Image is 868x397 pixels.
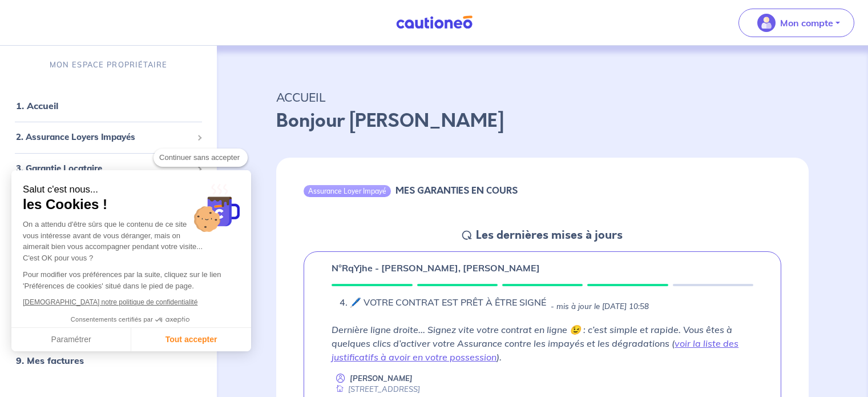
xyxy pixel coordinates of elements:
a: [DEMOGRAPHIC_DATA] notre politique de confidentialité [23,298,197,306]
p: n°RqYjhe - [PERSON_NAME], [PERSON_NAME] [332,261,540,275]
li: 🖊️ VOTRE CONTRAT EST PRÊT À ÊTRE SIGNÉ [350,295,546,309]
div: 7. Contact [5,285,212,308]
span: les Cookies ! [23,196,240,213]
p: - mis à jour le [DATE] 10:58 [551,301,649,312]
button: Paramétrer [11,328,131,352]
div: Assurance Loyer Impayé [304,185,391,197]
div: 6.NOUVEAUParrainage [5,252,212,275]
div: 1. Accueil [5,94,212,117]
div: 2. Assurance Loyers Impayés [5,126,212,149]
span: 2. Assurance Loyers Impayés [16,131,192,144]
p: Dernière ligne droite... Signez vite votre contrat en ligne 😉 : c’est simple et rapide. Vous êtes... [332,323,753,364]
p: Pour modifier vos préférences par la suite, cliquez sur le lien 'Préférences de cookies' situé da... [23,269,240,291]
h6: MES GARANTIES EN COURS [395,185,518,196]
p: MON ESPACE PROPRIÉTAIRE [50,59,167,70]
div: 8. Mes informations [5,317,212,340]
div: 4. Publier mes annonces [5,189,212,211]
div: 9. Mes factures [5,349,212,372]
div: 5.NOUVEAUMes bons plans [5,220,212,243]
button: Continuer sans accepter [154,149,248,167]
div: 3. Garantie Locataire [5,158,212,180]
div: [STREET_ADDRESS] [332,384,420,395]
img: Cautioneo [391,15,477,30]
p: Bonjour [PERSON_NAME] [276,107,809,135]
button: illu_account_valid_menu.svgMon compte [738,9,854,37]
a: voir la liste des justificatifs à avoir en votre possession [332,338,738,363]
img: illu_account_valid_menu.svg [757,14,776,32]
a: 1. Accueil [16,100,58,111]
svg: Axeptio [155,303,189,337]
span: Consentements certifiés par [71,316,153,323]
button: Tout accepter [131,328,251,352]
div: On a attendu d'être sûrs que le contenu de ce site vous intéresse avant de vous déranger, mais on... [23,219,240,263]
span: Continuer sans accepter [159,152,242,163]
h5: Les dernières mises à jours [476,228,623,242]
p: ACCUEIL [276,87,809,107]
a: 9. Mes factures [16,355,84,366]
div: state: CONTRACT-IN-PREPARATION, Context: MORE-THAN-6-MONTHS,NO-CERTIFICATE,COLOCATION,LESSOR-DOCU... [332,295,753,318]
span: 3. Garantie Locataire [16,162,192,175]
p: [PERSON_NAME] [350,373,413,384]
small: Salut c'est nous... [23,184,240,196]
button: Consentements certifiés par [65,312,197,327]
p: Mon compte [780,16,833,30]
